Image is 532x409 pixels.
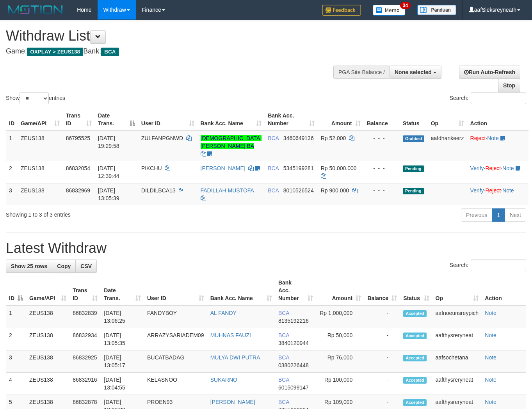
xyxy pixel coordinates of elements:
[485,377,496,383] a: Note
[210,310,237,316] a: AL FANDY
[283,187,314,194] span: Copy 8010526524 to clipboard
[6,48,347,55] h4: Game: Bank:
[6,183,18,205] td: 3
[283,165,314,171] span: Copy 5345199281 to clipboard
[461,208,492,222] a: Previous
[316,328,364,350] td: Rp 50,000
[278,362,309,368] span: Copy 0380226448 to clipboard
[485,332,496,338] a: Note
[69,276,101,306] th: Trans ID: activate to sort column ascending
[278,332,289,338] span: BCA
[18,161,63,183] td: ZEUS138
[471,260,526,271] input: Search:
[66,187,90,194] span: 86832969
[432,373,482,395] td: aafthysreryneat
[144,350,207,373] td: BUCATBADAG
[11,263,47,269] span: Show 25 rows
[69,328,101,350] td: 86832934
[66,165,90,171] span: 86832054
[6,4,65,16] img: MOTION_logo.png
[278,310,289,316] span: BCA
[403,333,427,339] span: Accepted
[450,92,526,104] label: Search:
[101,350,144,373] td: [DATE] 13:05:17
[98,135,119,149] span: [DATE] 19:29:58
[6,161,18,183] td: 2
[69,306,101,328] td: 86832839
[197,108,265,131] th: Bank Acc. Name: activate to sort column ascending
[459,66,520,79] a: Run Auto-Refresh
[138,108,197,131] th: User ID: activate to sort column ascending
[144,306,207,328] td: FANDYBOY
[57,263,71,269] span: Copy
[502,165,514,171] a: Note
[505,208,526,222] a: Next
[403,135,425,142] span: Grabbed
[141,187,176,194] span: DILDILBCA13
[278,377,289,383] span: BCA
[6,208,216,219] div: Showing 1 to 3 of 3 entries
[283,135,314,141] span: Copy 3460649136 to clipboard
[322,5,361,16] img: Feedback.jpg
[144,276,207,306] th: User ID: activate to sort column ascending
[6,92,65,104] label: Show entries
[101,328,144,350] td: [DATE] 13:05:35
[6,350,26,373] td: 3
[316,373,364,395] td: Rp 100,000
[467,108,528,131] th: Action
[432,328,482,350] td: aafthysreryneat
[432,350,482,373] td: aafsochetana
[367,134,397,142] div: - - -
[467,161,528,183] td: · ·
[52,260,76,273] a: Copy
[6,306,26,328] td: 1
[364,373,400,395] td: -
[364,350,400,373] td: -
[6,373,26,395] td: 4
[400,108,428,131] th: Status
[201,135,262,149] a: [DEMOGRAPHIC_DATA][PERSON_NAME] BA
[101,373,144,395] td: [DATE] 13:04:55
[63,108,95,131] th: Trans ID: activate to sort column ascending
[487,135,499,141] a: Note
[18,108,63,131] th: Game/API: activate to sort column ascending
[26,306,69,328] td: ZEUS138
[6,131,18,161] td: 1
[321,135,346,141] span: Rp 52.000
[364,276,400,306] th: Balance: activate to sort column ascending
[6,28,347,44] h1: Withdraw List
[364,108,400,131] th: Balance
[470,135,486,141] a: Reject
[482,276,526,306] th: Action
[210,354,260,361] a: MULYA DWI PUTRA
[403,188,424,194] span: Pending
[141,165,162,171] span: PIKCHU
[316,306,364,328] td: Rp 1,000,000
[18,183,63,205] td: ZEUS138
[66,135,90,141] span: 86795525
[471,92,526,104] input: Search:
[278,384,309,391] span: Copy 6015099147 to clipboard
[428,108,467,131] th: Op: activate to sort column ascending
[275,276,316,306] th: Bank Acc. Number: activate to sort column ascending
[6,240,526,256] h1: Latest Withdraw
[98,165,119,179] span: [DATE] 12:39:44
[18,131,63,161] td: ZEUS138
[26,373,69,395] td: ZEUS138
[210,377,237,383] a: SUKARNO
[278,354,289,361] span: BCA
[6,328,26,350] td: 2
[403,355,427,361] span: Accepted
[27,48,83,56] span: OXPLAY > ZEUS138
[403,165,424,172] span: Pending
[403,377,427,384] span: Accepted
[268,135,279,141] span: BCA
[265,108,318,131] th: Bank Acc. Number: activate to sort column ascending
[390,66,441,79] button: None selected
[6,276,26,306] th: ID: activate to sort column descending
[144,328,207,350] td: ARRAZYSARIADEM09
[144,373,207,395] td: KELASNOO
[98,187,119,201] span: [DATE] 13:05:39
[6,108,18,131] th: ID
[417,5,456,15] img: panduan.png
